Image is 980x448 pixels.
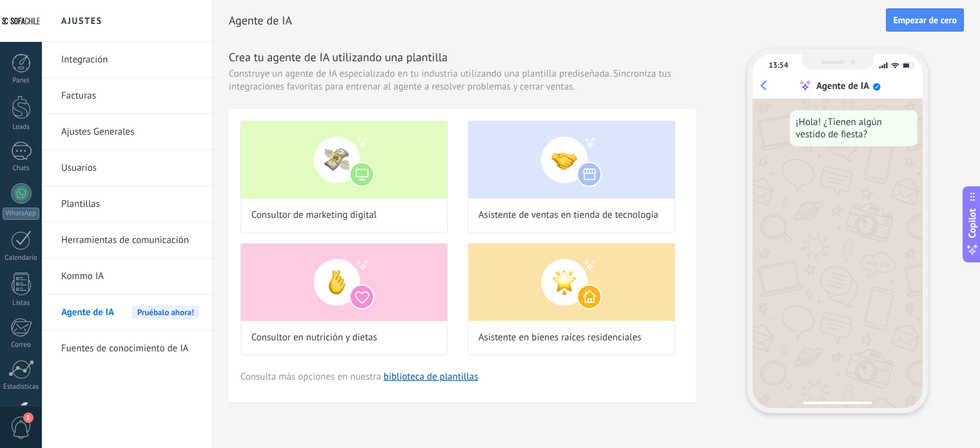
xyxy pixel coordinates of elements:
span: Asistente de ventas en tienda de tecnología [479,209,658,222]
span: Agente de IA [61,295,114,331]
div: Leads [3,123,40,131]
div: Agente de IA [816,80,869,92]
span: Pruébalo ahora! [132,306,199,319]
img: Asistente de ventas en tienda de tecnología [468,121,675,199]
li: Kommo IA [42,258,212,295]
a: Ajustes Generales [61,114,199,150]
h2: Agente de IA [229,8,886,34]
div: ¡Hola! ¿Tienen algún vestido de fiesta? [790,110,918,146]
li: Usuarios [42,150,212,186]
div: Listas [3,299,40,307]
div: Correo [3,341,40,349]
button: Empezar de cero [886,8,964,32]
span: Empezar de cero [893,15,957,24]
h3: Crea tu agente de IA utilizando una plantilla [229,49,696,65]
div: Panel [3,77,40,85]
li: Ajustes Generales [42,114,212,150]
img: Asistente en bienes raíces residenciales [468,244,675,321]
li: Facturas [42,78,212,114]
div: Calendario [3,254,40,262]
li: Plantillas [42,186,212,222]
div: Chats [3,164,40,173]
img: Consultor de marketing digital [241,121,447,199]
span: Consulta más opciones en nuestra [240,371,478,383]
li: Integración [42,42,212,78]
a: Facturas [61,78,199,114]
div: WhatsApp [3,208,39,220]
div: 13:54 [769,61,788,70]
div: Estadísticas [3,383,40,391]
a: Kommo IA [61,258,199,295]
span: Consultor de marketing digital [251,209,377,222]
a: Herramientas de comunicación [61,222,199,258]
a: Agente de IA Pruébalo ahora! [61,295,199,331]
img: Consultor en nutrición y dietas [241,244,447,321]
li: Herramientas de comunicación [42,222,212,258]
li: Agente de IA [42,295,212,331]
a: Fuentes de conocimiento de IA [61,331,199,367]
span: Copilot [966,208,979,238]
span: Asistente en bienes raíces residenciales [479,331,642,344]
span: 1 [23,413,34,423]
a: Plantillas [61,186,199,222]
span: Consultor en nutrición y dietas [251,331,377,344]
span: Construye un agente de IA especializado en tu industria utilizando una plantilla prediseñada. Sin... [229,68,696,93]
a: Integración [61,42,199,78]
a: biblioteca de plantillas [383,371,478,383]
a: Usuarios [61,150,199,186]
li: Fuentes de conocimiento de IA [42,331,212,366]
